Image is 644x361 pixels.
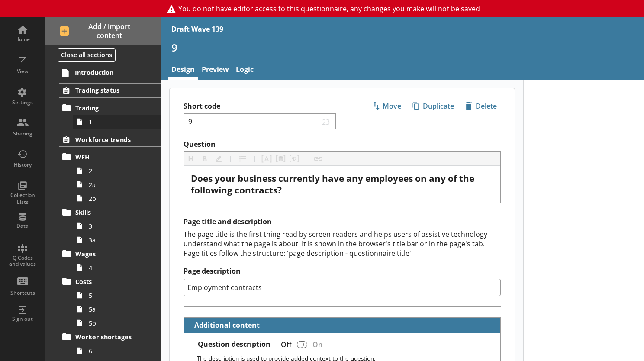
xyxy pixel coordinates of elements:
[7,255,38,268] div: Q Codes and values
[232,61,257,80] a: Logic
[7,316,38,322] div: Sign out
[73,233,161,247] a: 3a
[73,177,161,191] a: 2a
[89,264,150,272] span: 4
[89,222,150,230] span: 3
[73,302,161,316] a: 5a
[59,150,161,164] a: WFH
[59,101,161,115] a: Trading
[73,261,161,274] a: 4
[75,277,147,286] span: Costs
[89,305,150,313] span: 5a
[368,99,405,113] button: Move
[45,83,161,129] li: Trading statusTrading1
[7,222,38,229] div: Data
[409,99,457,113] span: Duplicate
[63,205,161,247] li: Skills33a
[7,161,38,168] div: History
[89,236,150,244] span: 3a
[63,330,161,358] li: Worker shortages6
[75,208,147,216] span: Skills
[7,192,38,205] div: Collection Lists
[89,194,150,203] span: 2b
[63,150,161,205] li: WFH22a2b
[187,318,261,333] button: Additional content
[409,99,458,113] button: Duplicate
[89,319,150,327] span: 5b
[7,290,38,297] div: Shortcuts
[168,61,198,80] a: Design
[7,68,38,75] div: View
[198,340,270,349] label: Question description
[63,247,161,274] li: Wages4
[59,83,161,98] a: Trading status
[73,288,161,302] a: 5
[184,267,501,276] label: Page description
[58,48,116,62] button: Close all sections
[89,180,150,189] span: 2a
[73,164,161,177] a: 2
[7,99,38,106] div: Settings
[462,99,500,113] span: Delete
[75,250,147,258] span: Wages
[89,347,150,355] span: 6
[59,274,161,288] a: Costs
[59,247,161,261] a: Wages
[75,68,147,77] span: Introduction
[75,135,147,144] span: Workforce trends
[75,86,147,94] span: Trading status
[59,330,161,344] a: Worker shortages
[75,333,147,341] span: Worker shortages
[59,66,161,80] a: Introduction
[89,118,150,126] span: 1
[73,344,161,358] a: 6
[73,191,161,205] a: 2b
[309,337,329,352] div: On
[198,61,232,80] a: Preview
[171,24,223,34] div: Draft Wave 139
[75,153,147,161] span: WFH
[184,140,501,149] label: Question
[191,173,493,196] div: Question
[60,22,147,40] span: Add / import content
[184,217,501,226] h2: Page title and description
[59,132,161,147] a: Workforce trends
[191,172,477,196] span: Does your business currently have any employees on any of the following contracts?
[7,130,38,137] div: Sharing
[73,316,161,330] a: 5b
[75,104,147,112] span: Trading
[320,117,332,126] span: 23
[63,274,161,330] li: Costs55a5b
[59,205,161,219] a: Skills
[7,36,38,43] div: Home
[45,17,161,45] button: Add / import content
[89,167,150,175] span: 2
[73,115,161,129] a: 1
[73,219,161,233] a: 3
[184,229,501,258] div: The page title is the first thing read by screen readers and helps users of assistive technology ...
[274,337,295,352] div: Off
[461,99,501,113] button: Delete
[89,291,150,300] span: 5
[369,99,405,113] span: Move
[171,41,634,54] h1: 9
[63,101,161,129] li: Trading1
[184,102,342,111] label: Short code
